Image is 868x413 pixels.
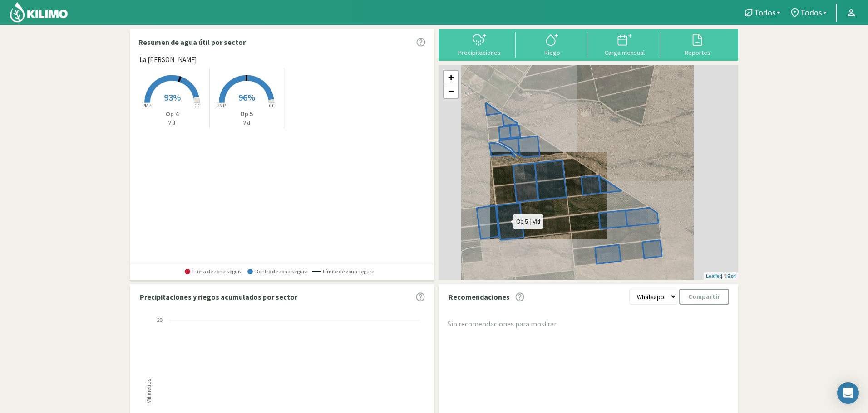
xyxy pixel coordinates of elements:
[706,273,721,279] a: Leaflet
[800,8,822,17] span: Todos
[837,382,859,404] div: Open Intercom Messenger
[664,49,731,56] div: Reportes
[146,379,152,404] text: Milímetros
[727,273,736,279] a: Esri
[448,318,729,329] div: Sin recomendaciones para mostrar
[444,84,458,98] a: Zoom out
[194,102,201,109] tspan: CC
[247,268,308,275] span: Dentro de zona segura
[185,268,243,275] span: Fuera de zona segura
[312,268,375,275] span: Límite de zona segura
[164,92,181,103] span: 93%
[518,49,586,56] div: Riego
[138,37,246,48] p: Resumen de agua útil por sector
[661,32,734,56] button: Reportes
[135,119,209,127] p: Vid
[217,102,226,109] tspan: PMP
[588,32,661,56] button: Carga mensual
[210,119,284,127] p: Vid
[157,317,163,323] text: 20
[446,49,513,56] div: Precipitaciones
[238,92,255,103] span: 96%
[516,32,588,56] button: Riego
[210,109,284,119] p: Op 5
[704,272,738,280] div: | ©
[754,8,776,17] span: Todos
[142,102,151,109] tspan: PMP
[591,49,658,56] div: Carga mensual
[135,109,209,119] p: Op 4
[449,292,510,302] p: Recomendaciones
[269,102,276,109] tspan: CC
[139,55,197,65] span: La [PERSON_NAME]
[9,1,69,23] img: Kilimo
[140,292,297,302] p: Precipitaciones y riegos acumulados por sector
[444,71,458,84] a: Zoom in
[443,32,516,56] button: Precipitaciones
